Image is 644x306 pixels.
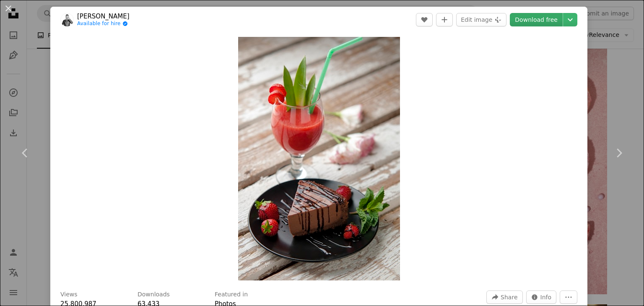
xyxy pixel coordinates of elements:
[486,290,522,304] button: Share this image
[563,13,577,26] button: Choose download size
[594,113,644,193] a: Next
[215,290,248,299] h3: Featured in
[60,290,78,299] h3: Views
[77,21,130,27] a: Available for hire
[456,13,506,26] button: Edit image
[416,13,433,26] button: Like
[560,290,577,304] button: More Actions
[526,290,557,304] button: Stats about this image
[238,37,400,280] img: chocolate cake beside strawberries and wine glass
[138,290,170,299] h3: Downloads
[540,291,552,303] span: Info
[238,37,400,280] button: Zoom in on this image
[510,13,563,26] a: Download free
[60,13,74,26] img: Go to Allen Rad's profile
[77,12,130,21] a: [PERSON_NAME]
[501,291,517,303] span: Share
[436,13,453,26] button: Add to Collection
